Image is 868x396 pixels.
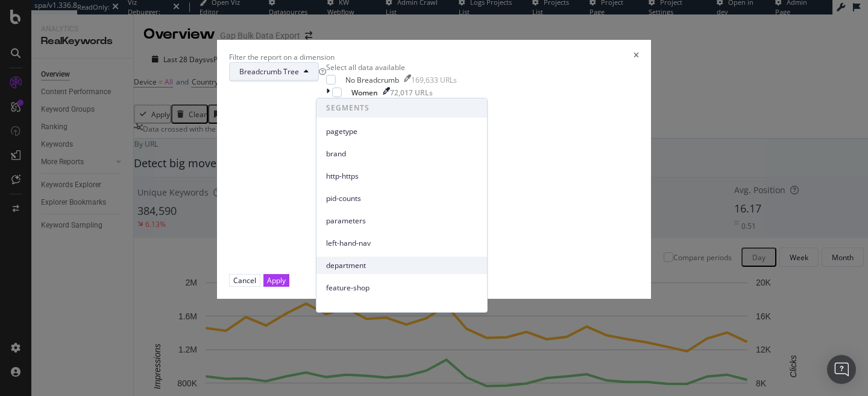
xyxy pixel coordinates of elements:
span: pid-counts [326,193,477,204]
span: http-https [326,171,477,182]
button: Breadcrumb Tree [229,62,319,81]
span: parameters [326,216,477,226]
div: No Breadcrumb [345,75,399,85]
button: Cancel [229,274,260,287]
div: times [634,52,639,62]
span: Breadcrumb Tree [239,66,299,77]
div: 72,017 URLs [390,88,433,98]
span: brand [326,148,477,159]
span: natural-language-coupon-pages [326,305,477,316]
div: Filter the report on a dimension [229,52,335,62]
span: feature-shop [326,283,477,293]
div: Open Intercom Messenger [827,355,856,384]
div: 169,633 URLs [411,75,457,85]
span: department [326,260,477,271]
span: SEGMENTS [316,98,487,118]
button: Apply [263,274,289,287]
div: Apply [267,275,286,286]
span: left-hand-nav [326,238,477,249]
div: Cancel [233,275,256,286]
div: Select all data available [326,62,457,72]
span: pagetype [326,126,477,137]
div: modal [217,40,651,299]
div: Women [351,88,378,98]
